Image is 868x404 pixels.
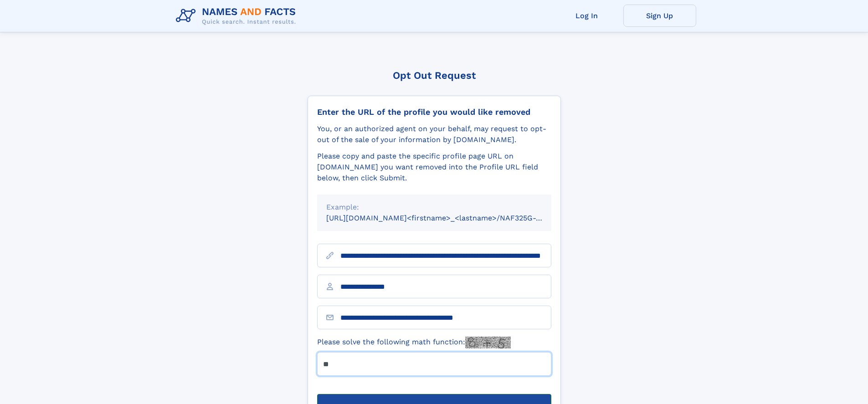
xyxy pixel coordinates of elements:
[550,5,623,27] a: Log In
[326,214,569,222] small: [URL][DOMAIN_NAME]<firstname>_<lastname>/NAF325G-xxxxxxxx
[317,151,551,184] div: Please copy and paste the specific profile page URL on [DOMAIN_NAME] you want removed into the Pr...
[317,123,551,145] div: You, or an authorized agent on your behalf, may request to opt-out of the sale of your informatio...
[172,4,303,28] img: Logo Names and Facts
[308,70,561,81] div: Opt Out Request
[326,202,542,213] div: Example:
[623,5,696,27] a: Sign Up
[317,337,511,348] label: Please solve the following math function:
[317,107,551,117] div: Enter the URL of the profile you would like removed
